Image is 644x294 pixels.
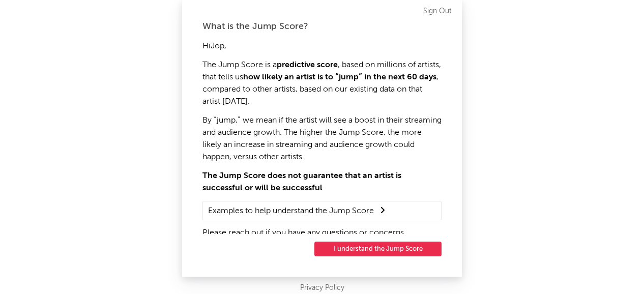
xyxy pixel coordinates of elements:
[243,73,436,81] strong: how likely an artist is to “jump” in the next 60 days
[202,59,442,108] p: The Jump Score is a , based on millions of artists, that tells us , compared to other artists, ba...
[202,172,401,192] strong: The Jump Score does not guarantee that an artist is successful or will be successful
[202,40,442,52] p: Hi Jop ,
[300,282,344,294] a: Privacy Policy
[202,227,442,239] p: Please reach out if you have any questions or concerns.
[208,204,436,217] summary: Examples to help understand the Jump Score
[277,61,338,69] strong: predictive score
[314,242,442,256] button: I understand the Jump Score
[202,20,442,33] div: What is the Jump Score?
[202,114,442,163] p: By “jump,” we mean if the artist will see a boost in their streaming and audience growth. The hig...
[423,5,452,17] a: Sign Out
